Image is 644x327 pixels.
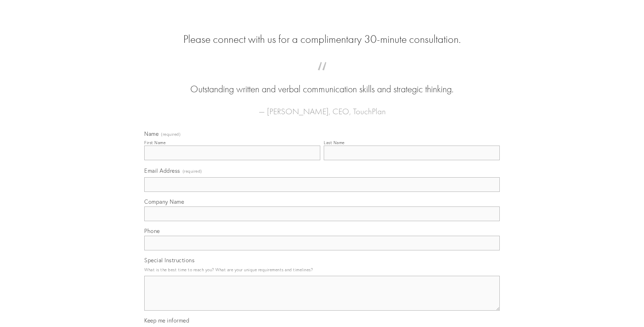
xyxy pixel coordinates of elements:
span: Special Instructions [144,257,194,264]
span: Email Address [144,167,180,174]
span: Keep me informed [144,317,189,324]
span: (required) [183,166,202,176]
div: Last Name [324,140,345,145]
blockquote: Outstanding written and verbal communication skills and strategic thinking. [155,69,489,96]
figcaption: — [PERSON_NAME], CEO, TouchPlan [155,96,489,118]
h2: Please connect with us for a complimentary 30-minute consultation. [144,33,500,46]
p: What is the best time to reach you? What are your unique requirements and timelines? [144,265,500,274]
span: “ [155,69,489,83]
span: Name [144,130,159,137]
span: Phone [144,227,160,234]
span: (required) [161,132,181,137]
div: First Name [144,140,166,145]
span: Company Name [144,198,184,205]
